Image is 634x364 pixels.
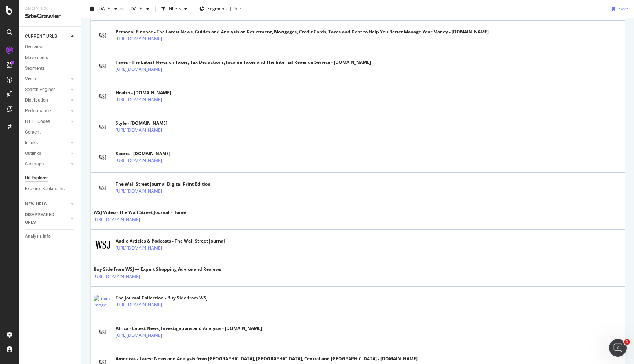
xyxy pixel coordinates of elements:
div: Visits [25,75,36,83]
div: The Wall Street Journal Digital Print Edition [116,181,211,188]
div: Search Engines [25,86,55,94]
a: [URL][DOMAIN_NAME] [116,332,162,339]
img: main image [94,327,112,337]
a: Performance [25,107,69,115]
a: [URL][DOMAIN_NAME] [116,96,162,103]
div: WSJ Video - The Wall Street Journal - Home [94,209,186,216]
div: Url Explorer [25,174,48,182]
img: main image [94,153,112,162]
button: Filters [158,3,190,15]
button: Segments[DATE] [196,3,246,15]
a: Analysis Info [25,233,76,240]
img: main image [94,236,112,254]
div: SiteCrawler [25,12,75,21]
img: main image [94,183,112,193]
a: Overview [25,43,76,51]
div: Analytics [25,6,75,12]
div: Movements [25,54,48,62]
span: Segments [207,6,228,12]
a: Distribution [25,97,69,104]
img: main image [94,92,112,101]
div: Save [618,6,628,12]
span: vs [120,6,126,12]
a: [URL][DOMAIN_NAME] [116,66,162,73]
a: [URL][DOMAIN_NAME] [116,157,162,164]
div: Distribution [25,97,48,104]
button: [DATE] [126,3,152,15]
div: Taxes - The Latest News on Taxes, Tax Deductions, Income Taxes and The Internal Revenue Service -... [116,59,371,66]
div: Personal Finance - The Latest News, Guides and Analysis on Retirement, Mortgages, Credit Cards, T... [116,29,489,35]
a: [URL][DOMAIN_NAME] [116,244,162,252]
a: [URL][DOMAIN_NAME] [94,216,140,223]
a: Inlinks [25,139,69,147]
div: Health - [DOMAIN_NAME] [116,90,194,96]
div: NEW URLS [25,200,47,208]
a: [URL][DOMAIN_NAME] [116,127,162,134]
a: Movements [25,54,76,62]
div: Buy Side from WSJ — Expert Shopping Advice and Reviews [94,266,221,273]
div: Americas - Latest News and Analysis from [GEOGRAPHIC_DATA], [GEOGRAPHIC_DATA], Central and [GEOGR... [116,356,418,362]
a: [URL][DOMAIN_NAME] [116,188,162,195]
a: [URL][DOMAIN_NAME] [116,301,162,309]
div: Filters [169,6,181,12]
div: CURRENT URLS [25,33,57,40]
div: Africa - Latest News, Investigations and Analysis - [DOMAIN_NAME] [116,325,262,332]
div: The Journal Collection - Buy Side from WSJ [116,295,208,301]
img: main image [94,122,112,132]
div: Sitemaps [25,160,44,168]
a: DISAPPEARED URLS [25,211,69,226]
a: Explorer Bookmarks [25,185,76,193]
iframe: Intercom live chat [609,339,627,357]
button: Save [609,3,628,15]
div: Style - [DOMAIN_NAME] [116,120,194,127]
div: Outlinks [25,150,41,157]
div: Performance [25,107,51,115]
a: Segments [25,65,76,72]
div: Inlinks [25,139,38,147]
a: Sitemaps [25,160,69,168]
a: Search Engines [25,86,69,94]
div: HTTP Codes [25,118,50,125]
div: Explorer Bookmarks [25,185,65,193]
img: main image [94,61,112,71]
span: 2025 Jun. 28th [97,6,112,12]
img: main image [94,31,112,40]
a: Content [25,128,76,136]
a: HTTP Codes [25,118,69,125]
span: 1 [624,339,630,345]
a: [URL][DOMAIN_NAME] [94,273,140,280]
a: [URL][DOMAIN_NAME] [116,35,162,43]
div: Content [25,128,41,136]
a: Outlinks [25,150,69,157]
a: Visits [25,75,69,83]
a: CURRENT URLS [25,33,69,40]
img: main image [94,295,112,308]
div: Overview [25,43,43,51]
div: Analysis Info [25,233,51,240]
button: [DATE] [87,3,120,15]
a: NEW URLS [25,200,69,208]
div: Segments [25,65,45,72]
span: 2025 Mar. 22nd [126,6,143,12]
a: Url Explorer [25,174,76,182]
div: Sports - [DOMAIN_NAME] [116,150,194,157]
div: Audio Articles & Podcasts - The Wall Street Journal [116,238,225,244]
div: [DATE] [230,6,243,12]
div: DISAPPEARED URLS [25,211,62,226]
